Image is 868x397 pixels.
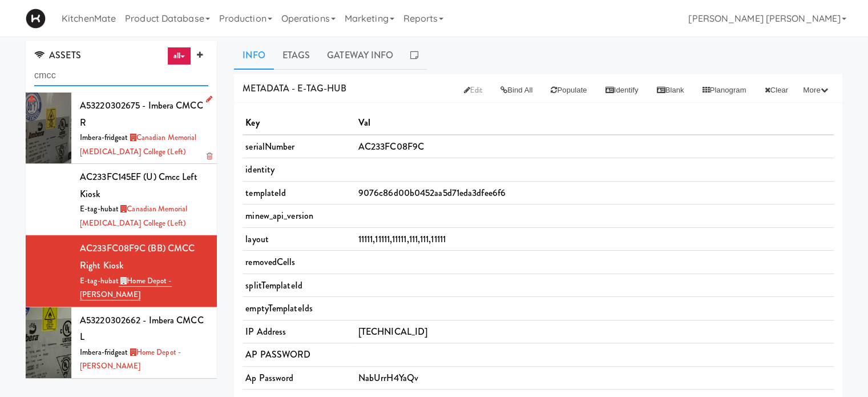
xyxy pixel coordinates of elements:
span: ASSETS [34,49,81,62]
span: NabUrrH4YaQv [358,371,418,384]
a: Home Depot - [PERSON_NAME] [80,275,172,301]
td: Ap Password [243,366,356,390]
button: More [797,82,834,99]
th: Key [243,111,356,135]
span: AC233FC08F9C (BB) CMCC Right Kiosk [80,242,195,272]
div: Imbera-fridge [80,131,208,159]
span: at [80,203,187,228]
a: all [167,47,191,65]
td: identity [243,158,356,182]
td: AP PASSWORD [243,343,356,367]
a: Info [234,41,273,70]
span: AC233FC145EF (U) cmcc left kiosk [80,170,197,200]
button: Planogram [693,80,756,101]
span: METADATA - e-tag-hub [243,82,346,95]
img: Micromart [26,9,46,29]
a: Etags [274,41,319,70]
li: AC233FC145EF (U) cmcc left kioskE-tag-hubat Canadian Memorial [MEDICAL_DATA] College (Left) [26,164,217,235]
span: at [80,347,181,372]
span: at [80,132,196,157]
span: A53220302675 - Imbera CMCC R [80,99,203,129]
span: [TECHNICAL_ID] [358,325,427,338]
a: Canadian Memorial [MEDICAL_DATA] College (Left) [80,203,187,228]
td: templateId [243,181,356,204]
button: Bind All [491,80,542,101]
th: Val [356,111,834,135]
span: Edit [464,85,483,95]
span: 9076c86d00b0452aa5d71eda3dfee6f6 [358,186,506,199]
li: A53220302675 - Imbera CMCC RImbera-fridgeat Canadian Memorial [MEDICAL_DATA] College (Left) [26,93,217,164]
li: AC233FC08F9C (BB) CMCC Right KioskE-tag-hubat Home Depot - [PERSON_NAME] [26,235,217,307]
span: 11111,11111,11111,111,111,11111 [358,232,446,246]
div: Imbera-fridge [80,346,208,374]
input: Search assets [34,65,208,86]
td: IP Address [243,320,356,343]
button: Populate [542,80,596,101]
td: minew_api_version [243,204,356,228]
td: splitTemplateId [243,274,356,297]
button: Identify [596,80,648,101]
td: removedCells [243,251,356,274]
a: Gateway Info [318,41,402,70]
span: at [80,275,172,301]
div: E-tag-hub [80,274,208,302]
button: Blank [647,80,693,101]
span: A53220302662 - Imbera CMCC L [80,314,204,344]
div: E-tag-hub [80,202,208,230]
td: layout [243,227,356,251]
td: serialNumber [243,135,356,158]
li: A53220302662 - Imbera CMCC LImbera-fridgeat Home Depot - [PERSON_NAME] [26,307,217,378]
a: Canadian Memorial [MEDICAL_DATA] College (Left) [80,132,196,157]
button: Clear [755,80,797,101]
span: AC233FC08F9C [358,140,424,153]
td: emptyTemplateIds [243,297,356,320]
a: Home Depot - [PERSON_NAME] [80,347,181,372]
